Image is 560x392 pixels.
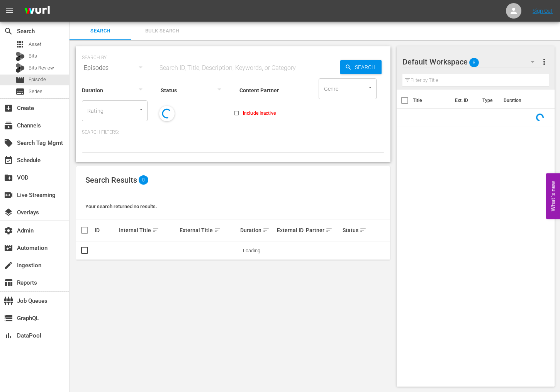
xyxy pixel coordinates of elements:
span: 0 [139,175,148,185]
div: Partner [306,226,340,235]
div: Bits Review [15,63,25,73]
div: Episodes [82,57,150,79]
span: sort [263,227,270,234]
span: Your search returned no results. [85,204,157,209]
span: Admin [4,226,13,235]
div: External ID [277,227,304,233]
span: Search [352,60,382,74]
button: Open [137,106,145,113]
span: sort [152,227,159,234]
span: Search [74,27,127,36]
span: Episode [29,76,46,83]
span: Channels [4,121,13,130]
div: Status [343,226,365,235]
span: Live Streaming [4,190,13,200]
img: ans4CAIJ8jUAAAAAAAAAAAAAAAAAAAAAAAAgQb4GAAAAAAAAAAAAAAAAAAAAAAAAJMjXAAAAAAAAAAAAAAAAAAAAAAAAgAT5G... [19,2,56,20]
button: Open Feedback Widget [546,173,560,219]
div: ID [95,227,117,233]
span: Ingestion [4,261,13,270]
span: Series [29,88,42,95]
span: Series [15,87,25,96]
div: Duration [240,226,274,235]
span: Search [4,27,13,36]
span: sort [214,227,221,234]
span: Search Results [85,175,137,185]
span: VOD [4,173,13,182]
span: Asset [29,41,41,48]
span: Include Inactive [243,110,276,117]
span: Automation [4,243,13,253]
span: more_vert [540,57,549,66]
span: Schedule [4,156,13,165]
span: Create [4,104,13,113]
span: Asset [15,40,25,49]
a: Sign Out [533,8,553,14]
span: Loading... [243,248,264,253]
span: sort [360,227,367,234]
span: Reports [4,278,13,287]
span: Overlays [4,208,13,217]
span: menu [5,6,14,15]
div: External Title [180,226,238,235]
th: Title [413,90,450,111]
span: Job Queues [4,296,13,305]
span: GraphQL [4,314,13,323]
span: Episode [15,75,25,85]
button: Search [340,60,382,74]
div: Internal Title [119,226,177,235]
span: Bits [29,52,37,60]
button: more_vert [540,53,549,71]
p: Search Filters: [82,129,384,136]
span: sort [326,227,333,234]
th: Ext. ID [450,90,478,111]
span: 8 [469,54,479,71]
span: DataPool [4,331,13,340]
div: Default Workspace [402,51,542,73]
span: Search Tag Mgmt [4,138,13,148]
th: Duration [499,90,545,111]
span: Bulk Search [136,27,188,36]
span: Bits Review [29,64,54,72]
div: Bits [15,52,25,61]
button: Open [367,84,374,91]
th: Type [478,90,499,111]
